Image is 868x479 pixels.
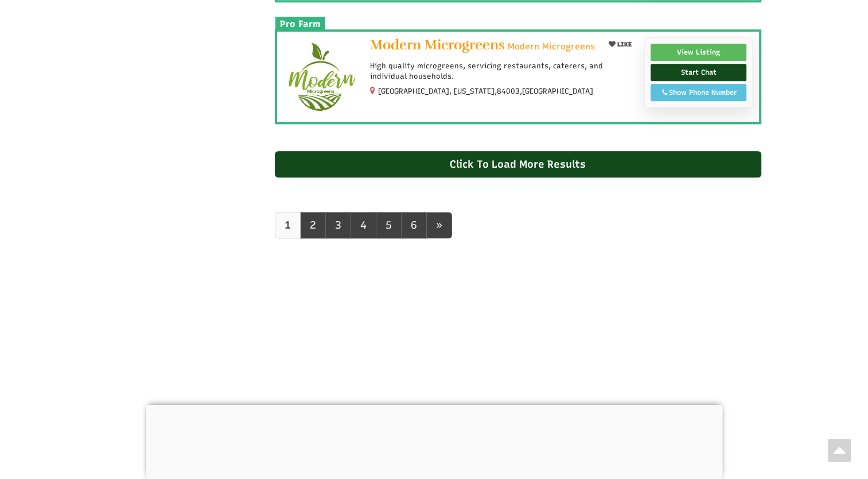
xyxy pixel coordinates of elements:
[370,37,595,55] a: Modern Microgreens Modern Microgreens
[651,44,747,61] a: View Listing
[275,212,301,238] a: 1
[90,283,779,334] iframe: Advertisement
[283,37,361,116] img: Modern Microgreens
[146,405,722,476] iframe: Advertisement
[436,219,442,231] span: »
[378,87,593,95] small: [GEOGRAPHIC_DATA], [US_STATE], ,
[325,212,351,238] a: 3
[376,212,402,238] a: 5
[370,36,505,53] span: Modern Microgreens
[497,86,520,96] span: 84003
[90,340,779,392] iframe: Advertisement
[605,37,636,52] button: LIKE
[522,86,593,96] span: [GEOGRAPHIC_DATA]
[351,212,376,238] a: 4
[426,212,452,238] a: next
[285,219,291,231] b: 1
[300,212,326,238] a: 2
[370,61,636,82] p: High quality microgreens, servicing restaurants, caterers, and individual households.
[275,151,761,177] div: Click To Load More Results
[508,41,595,53] span: Modern Microgreens
[657,87,741,98] div: Show Phone Number
[401,212,427,238] a: 6
[616,41,632,48] span: LIKE
[651,64,747,81] a: Start Chat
